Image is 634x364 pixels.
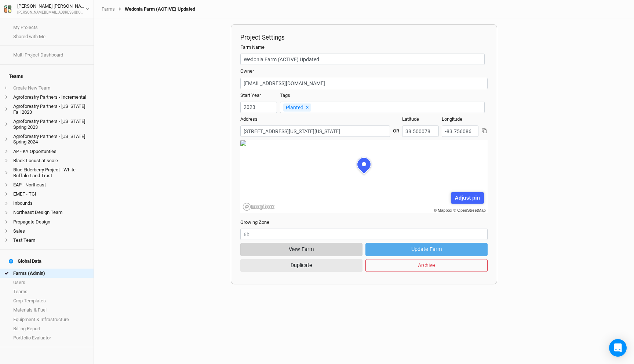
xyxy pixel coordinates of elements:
[240,68,254,74] label: Owner
[451,192,484,204] div: Adjust pin
[9,258,41,264] div: Global Data
[4,85,7,91] span: +
[4,69,89,84] h4: Teams
[240,102,277,113] input: Start Year
[393,122,399,134] div: OR
[481,128,488,134] button: Copy
[306,104,309,110] span: ×
[240,125,390,137] input: Address (123 James St...)
[240,92,261,99] label: Start Year
[17,10,85,15] div: [PERSON_NAME][EMAIL_ADDRESS][DOMAIN_NAME]
[402,116,419,123] label: Latitude
[434,208,452,212] a: © Mapbox
[243,203,275,211] a: Mapbox logo
[442,116,462,123] label: Longitude
[365,259,488,272] button: Archive
[4,2,90,15] button: [PERSON_NAME] [PERSON_NAME][PERSON_NAME][EMAIL_ADDRESS][DOMAIN_NAME]
[609,339,627,357] div: Open Intercom Messenger
[283,103,311,112] div: Planted
[240,219,269,226] label: Growing Zone
[402,125,439,137] input: Latitude
[240,229,488,240] input: 6b
[102,6,115,12] a: Farms
[240,243,362,256] button: View Farm
[453,208,486,212] a: © OpenStreetMap
[240,54,485,65] input: Project/Farm Name
[442,125,478,137] input: Longitude
[365,243,488,256] button: Update Farm
[240,78,488,89] input: ranan@propagateag.com
[280,92,290,99] label: Tags
[17,3,85,10] div: [PERSON_NAME] [PERSON_NAME]
[240,44,265,51] label: Farm Name
[240,116,258,123] label: Address
[240,34,488,41] h2: Project Settings
[115,6,195,12] div: Wedonia Farm (ACTIVE) Updated
[303,103,311,112] button: Remove
[240,259,362,272] button: Duplicate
